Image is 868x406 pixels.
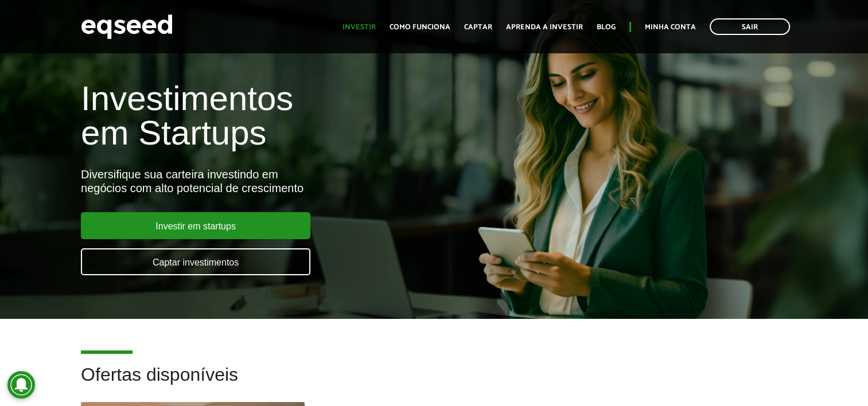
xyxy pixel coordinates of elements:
[81,248,310,275] a: Captar investimentos
[645,24,696,31] a: Minha conta
[506,24,583,31] a: Aprenda a investir
[81,11,173,42] img: EqSeed
[464,24,492,31] a: Captar
[390,24,450,31] a: Como funciona
[81,212,310,239] a: Investir em startups
[342,24,376,31] a: Investir
[81,365,787,402] h2: Ofertas disponíveis
[81,167,498,195] div: Diversifique sua carteira investindo em negócios com alto potencial de crescimento
[710,18,790,35] a: Sair
[81,81,498,150] h1: Investimentos em Startups
[597,24,616,31] a: Blog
